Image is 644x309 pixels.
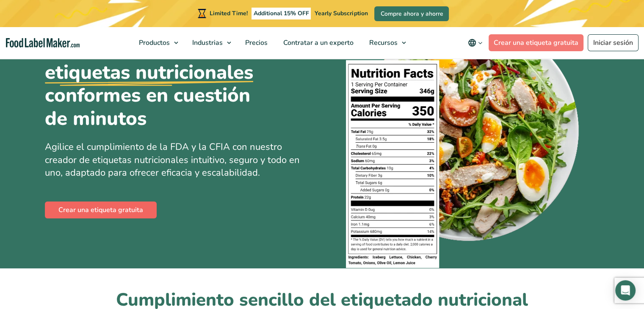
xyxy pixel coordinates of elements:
[374,6,449,21] a: Compre ahora y ahorre
[346,15,582,268] img: Un plato de comida con una etiqueta de información nutricional encima.
[367,38,398,47] span: Recursos
[185,27,235,58] a: Industrias
[136,38,171,47] span: Productos
[210,9,248,17] span: Limited Time!
[615,280,636,301] div: Open Intercom Messenger
[190,38,224,47] span: Industrias
[243,38,268,47] span: Precios
[362,27,410,58] a: Recursos
[45,141,300,179] span: Agilice el cumplimiento de la FDA y la CFIA con nuestro creador de etiquetas nutricionales intuit...
[131,27,182,58] a: Productos
[45,61,253,84] u: etiquetas nutricionales
[281,38,354,47] span: Contratar a un experto
[238,27,274,58] a: Precios
[315,9,368,17] span: Yearly Subscription
[276,27,359,58] a: Contratar a un experto
[45,201,157,218] a: Crear una etiqueta gratuita
[489,34,583,51] a: Crear una etiqueta gratuita
[588,34,638,51] a: Iniciar sesión
[45,38,274,130] h1: Cree conformes en cuestión de minutos
[252,8,311,19] span: Additional 15% OFF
